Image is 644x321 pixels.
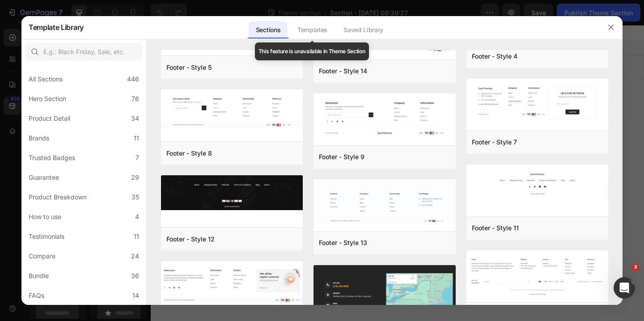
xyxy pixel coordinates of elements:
[29,172,59,183] div: Guarantee
[632,264,639,271] span: 3
[131,251,139,262] div: 24
[466,165,608,203] img: f11.png
[161,175,303,210] img: f12.png
[472,51,517,62] div: Footer - Style 4
[136,152,139,163] div: 7
[472,137,517,148] div: Footer - Style 7
[166,234,215,245] div: Footer - Style 12
[131,93,139,104] div: 76
[29,93,66,104] div: Hero Section
[29,152,75,163] div: Trusted Badges
[29,231,64,242] div: Testimonials
[466,250,608,298] img: f15.png
[319,152,364,162] div: Footer - Style 9
[336,21,390,39] div: Saved Library
[29,133,49,144] div: Brands
[29,251,55,262] div: Compare
[131,192,139,203] div: 35
[250,42,297,49] div: Drop element here
[127,74,139,84] div: 446
[134,133,139,144] div: 11
[135,211,139,222] div: 4
[614,277,635,299] iframe: Intercom live chat
[132,290,139,301] div: 14
[472,223,519,233] div: Footer - Style 11
[134,231,139,242] div: 11
[25,43,143,61] input: E.g.: Black Friday, Sale, etc.
[131,172,139,183] div: 29
[161,261,303,303] img: f6.png
[314,93,455,138] img: f9.png
[161,89,303,128] img: f8.png
[29,113,70,124] div: Product Detail
[131,113,139,124] div: 34
[29,192,87,203] div: Product Breakdown
[29,74,63,84] div: All Sections
[319,66,367,76] div: Footer - Style 14
[249,21,288,39] div: Sections
[131,270,139,281] div: 36
[166,148,212,159] div: Footer - Style 8
[290,21,335,39] div: Templates
[29,16,84,39] h2: Template Library
[29,270,49,281] div: Bundle
[466,79,608,127] img: f7.png
[319,237,367,248] div: Footer - Style 13
[166,62,212,73] div: Footer - Style 5
[29,211,61,222] div: How to use
[29,290,44,301] div: FAQs
[314,179,455,225] img: f13.png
